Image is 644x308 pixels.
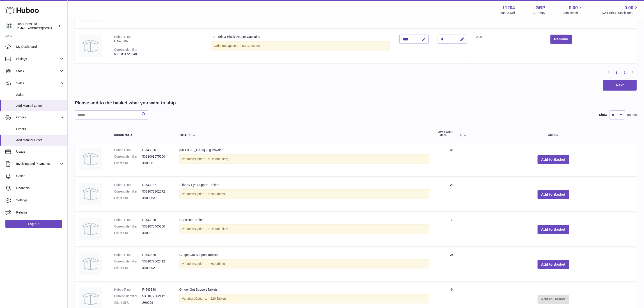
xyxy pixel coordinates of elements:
[16,81,59,85] span: Sales
[206,30,395,63] td: Turmeric & Black Pepper Capsules
[175,178,434,211] td: Bilberry Eye Support Tablets
[142,253,170,257] dd: P-543829
[142,218,170,222] dd: P-543828
[536,5,545,11] strong: GBP
[114,183,142,187] dt: Huboo P no
[114,189,142,194] dt: Current identifier
[16,198,64,202] span: Settings
[142,301,170,305] dd: JH0009
[434,248,470,281] td: 25
[612,69,621,77] a: 1
[114,39,202,43] div: P-543836
[5,23,12,30] img: internalAdmin-11204@internal.huboo.com
[434,213,470,246] td: 1
[211,41,390,51] div: Variation:
[550,35,572,44] button: Remove
[79,35,102,57] img: Turmeric & Black Pepper Capsules
[114,259,142,264] dt: Current identifier
[16,174,64,178] span: Cases
[538,260,569,269] button: Add to Basket
[195,297,227,301] span: Option 1 = 120 Tablets;
[114,52,202,56] div: 5331081723948
[114,294,142,299] dt: Current identifier
[114,266,142,270] dt: Client SKU
[142,259,170,264] dd: 5331077562412
[16,149,64,154] span: Usage
[470,126,637,141] th: Action
[114,301,142,305] dt: Client SKU
[17,22,57,30] div: Just Herbs Ltd
[5,220,62,228] a: Log out
[195,192,226,196] span: Option 1 = 60 Tablets;
[114,48,138,51] div: Current identifier
[538,155,569,164] button: Add to Basket
[114,288,142,292] dt: Huboo P no
[142,148,170,152] dd: P-543826
[621,69,629,77] a: 2
[179,259,429,269] div: Variation:
[142,224,170,229] dd: 5331075465260
[114,134,129,137] span: Huboo no
[16,93,64,97] span: Sales
[142,294,170,299] dd: 5331077562412
[142,288,170,292] dd: P-543830
[195,262,226,266] span: Option 1 = 60 Tablets;
[175,143,434,176] td: [MEDICAL_DATA] 20g Powder
[533,11,545,15] div: Currency
[16,210,64,215] span: Returns
[627,113,637,117] span: entries
[175,248,434,281] td: Ginger Gut Support Tablets
[538,190,569,199] button: Add to Basket
[600,11,639,15] span: AVAILABLE Stock Total
[142,154,170,159] dd: 5331069075500
[179,189,429,199] div: Variation:
[142,266,170,270] dd: JH0009A
[16,115,59,120] span: Orders
[114,161,142,165] dt: Client SKU
[114,196,142,200] dt: Client SKU
[142,189,170,194] dd: 5331073302572
[569,5,578,11] span: 0.00
[563,11,583,15] span: Total sales
[79,253,102,275] img: Ginger Gut Support Tablets
[538,225,569,234] button: Add to Basket
[79,148,102,170] img: 5-HTP 20g Powder
[16,138,64,142] span: Add Manual Order
[16,57,59,61] span: Listings
[195,157,228,161] span: Option 1 = Default Title;
[603,80,637,91] button: Next
[179,134,187,137] span: Title
[142,196,170,200] dd: JH0005A
[16,45,64,49] span: My Dashboard
[79,183,102,205] img: Bilberry Eye Support Tablets
[114,35,131,39] div: Huboo P no
[114,231,142,235] dt: Client SKU
[563,5,583,15] a: 0.00 Total sales
[179,224,429,234] div: Variation:
[114,154,142,159] dt: Current identifier
[17,26,66,30] span: [EMAIL_ADDRESS][DOMAIN_NAME]
[434,178,470,211] td: 28
[179,294,429,303] div: Variation:
[79,218,102,240] img: Capsicum Tablets
[179,154,429,164] div: Variation:
[16,69,59,73] span: Stock
[476,35,482,39] span: 0.00
[599,113,607,117] label: Show
[227,44,261,48] span: Option 1 = 60 Capsules;
[142,161,170,165] dd: JH0006
[195,227,228,231] span: Option 1 = Default Title;
[438,131,458,137] span: AVAILABLE Total
[142,231,170,235] dd: JH0001
[16,162,59,166] span: Invoicing and Payments
[114,224,142,229] dt: Current identifier
[500,11,515,15] div: Huboo Ref
[16,127,64,131] span: Orders
[16,186,64,190] span: Channels
[16,104,64,108] span: Add Manual Order
[114,218,142,222] dt: Huboo P no
[434,143,470,176] td: 36
[114,148,142,152] dt: Huboo P no
[600,5,639,15] a: 0.00 AVAILABLE Stock Total
[142,183,170,187] dd: P-543827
